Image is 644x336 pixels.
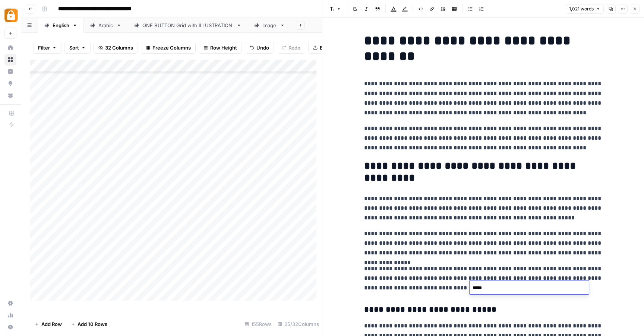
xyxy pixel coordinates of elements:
button: Filter [33,42,61,54]
a: Browse [4,54,16,66]
span: Row Height [210,44,237,51]
a: English [38,18,84,33]
a: ONE BUTTON Grid with ILLUSTRATION [128,18,248,33]
button: 1,021 words [566,4,604,14]
a: Arabic [84,18,128,33]
div: Image [262,22,277,29]
button: Add 10 Rows [66,318,112,330]
span: Redo [288,44,300,51]
a: Usage [4,309,16,321]
span: Add 10 Rows [78,320,107,328]
button: Redo [277,42,305,54]
span: Add Row [41,320,62,328]
span: 1,021 words [569,6,594,12]
span: Sort [69,44,79,51]
button: Add Row [30,318,66,330]
a: Settings [4,297,16,309]
span: Freeze Columns [152,44,191,51]
button: Sort [64,42,91,54]
div: ONE BUTTON Grid with ILLUSTRATION [142,22,233,29]
button: Export CSV [308,42,351,54]
div: 155 Rows [241,318,275,330]
button: 32 Columns [94,42,138,54]
button: Freeze Columns [141,42,196,54]
a: Image [248,18,291,33]
a: Your Data [4,89,16,101]
a: Opportunities [4,77,16,89]
span: 32 Columns [105,44,133,51]
div: English [53,22,69,29]
span: Undo [256,44,269,51]
div: 25/32 Columns [275,318,322,330]
button: Help + Support [4,321,16,333]
img: Adzz Logo [4,9,18,22]
button: Undo [245,42,274,54]
a: Home [4,42,16,54]
a: Insights [4,66,16,77]
button: Row Height [199,42,242,54]
span: Filter [38,44,50,51]
div: Arabic [98,22,113,29]
button: Workspace: Adzz [4,6,16,25]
